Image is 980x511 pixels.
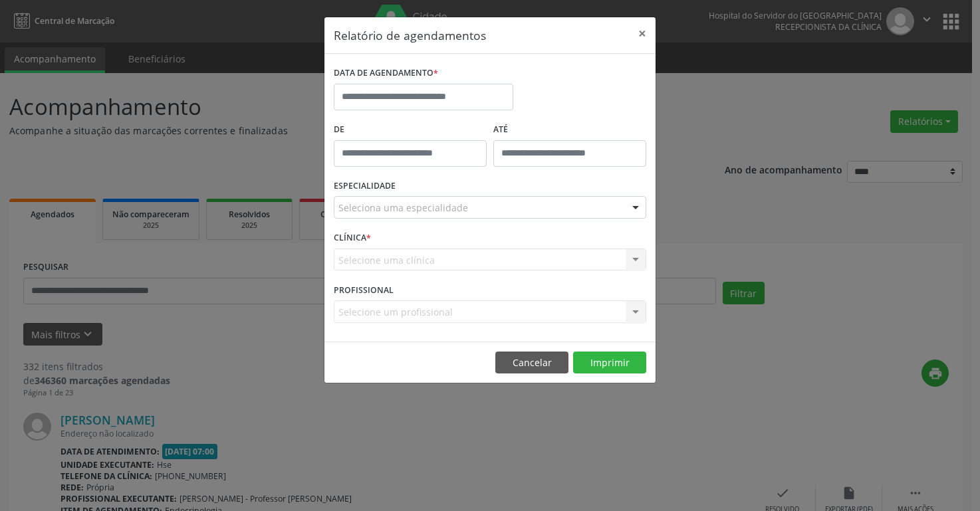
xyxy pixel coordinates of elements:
label: ESPECIALIDADE [334,176,396,197]
button: Cancelar [495,352,568,374]
span: Seleciona uma especialidade [338,201,468,215]
label: De [334,120,487,140]
button: Close [629,17,656,50]
h5: Relatório de agendamentos [334,27,486,44]
button: Imprimir [573,352,646,374]
label: CLÍNICA [334,228,371,249]
label: PROFISSIONAL [334,280,394,300]
label: DATA DE AGENDAMENTO [334,63,438,84]
label: ATÉ [493,120,646,140]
